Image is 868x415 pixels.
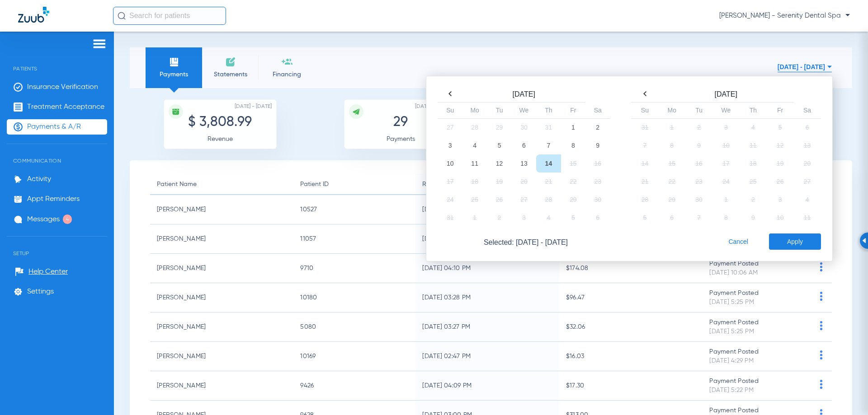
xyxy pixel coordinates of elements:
[7,237,107,256] span: Setup
[415,224,559,254] td: [DATE] 09:04 AM
[462,88,585,102] th: [DATE]
[415,102,452,111] span: [DATE] - [DATE]
[422,179,449,189] div: Received
[293,254,415,283] td: 9710
[27,195,80,204] span: Appt Reminders
[63,214,72,224] span: 4
[559,254,703,283] td: $174.08
[293,312,415,342] td: 5080
[7,52,107,72] span: Patients
[658,88,793,102] th: [DATE]
[559,371,703,401] td: $17.30
[27,215,60,224] span: Messages
[113,7,226,25] input: Search for patients
[27,103,104,112] span: Treatment Acceptance
[415,371,559,401] td: [DATE] 04:09 PM
[387,136,415,142] span: Payments
[726,233,751,250] button: Cancel
[816,262,827,271] img: group-dot-blue.svg
[150,195,293,224] td: [PERSON_NAME]
[209,70,252,79] span: Statements
[415,254,559,283] td: [DATE] 04:10 PM
[265,70,308,79] span: Financing
[435,238,616,247] span: Selected: [DATE] - [DATE]
[150,283,293,312] td: [PERSON_NAME]
[150,224,293,254] td: [PERSON_NAME]
[559,283,703,312] td: $96.47
[157,179,287,189] div: Patient Name
[816,350,827,359] img: group-dot-blue.svg
[27,83,98,92] span: Insurance Verification
[300,179,409,189] div: Patient ID
[816,292,827,301] img: group-dot-blue.svg
[7,144,107,164] span: Communication
[293,224,415,254] td: 11057
[15,267,68,276] a: Help Center
[293,371,415,401] td: 9426
[150,342,293,371] td: [PERSON_NAME]
[415,342,559,371] td: [DATE] 02:47 PM
[150,312,293,342] td: [PERSON_NAME]
[28,267,68,276] span: Help Center
[769,233,821,250] button: Apply
[709,261,759,267] span: Payment Posted
[157,179,197,189] div: Patient Name
[709,387,754,393] span: [DATE] 5:22 PM
[300,179,329,189] div: Patient ID
[169,56,179,67] img: payments icon
[709,290,759,296] span: Payment Posted
[27,287,54,296] span: Settings
[709,349,759,355] span: Payment Posted
[816,321,827,330] img: group-dot-blue.svg
[709,299,754,305] span: [DATE] 5:25 PM
[393,116,408,129] span: 29
[816,380,827,389] img: group-dot-blue.svg
[118,12,126,20] img: Search Icon
[27,175,51,184] span: Activity
[150,254,293,283] td: [PERSON_NAME]
[415,195,559,224] td: [DATE] 10:36 AM
[293,342,415,371] td: 10169
[235,102,272,111] span: [DATE] - [DATE]
[719,11,850,20] span: [PERSON_NAME] - Serenity Dental Spa
[862,238,866,243] img: Arrow
[27,122,81,131] span: Payments & A/R
[225,56,236,67] img: invoices icon
[172,107,180,116] img: icon
[709,319,759,326] span: Payment Posted
[293,195,415,224] td: 10527
[188,116,252,129] span: $ 3,808.99
[282,56,292,67] img: financing icon
[422,179,552,189] div: Received
[152,70,195,79] span: Payments
[208,136,233,142] span: Revenue
[415,283,559,312] td: [DATE] 03:28 PM
[709,328,754,335] span: [DATE] 5:25 PM
[18,7,49,23] img: Zuub Logo
[559,342,703,371] td: $16.03
[415,312,559,342] td: [DATE] 03:27 PM
[709,378,759,384] span: Payment Posted
[293,283,415,312] td: 10180
[352,107,360,116] img: icon
[823,372,868,415] iframe: Chat Widget
[778,58,832,76] button: [DATE] - [DATE]
[559,312,703,342] td: $32.06
[92,38,107,49] img: hamburger-icon
[709,270,758,276] span: [DATE] 10:06 AM
[150,371,293,401] td: [PERSON_NAME]
[709,358,754,364] span: [DATE] 4:29 PM
[709,407,759,414] span: Payment Posted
